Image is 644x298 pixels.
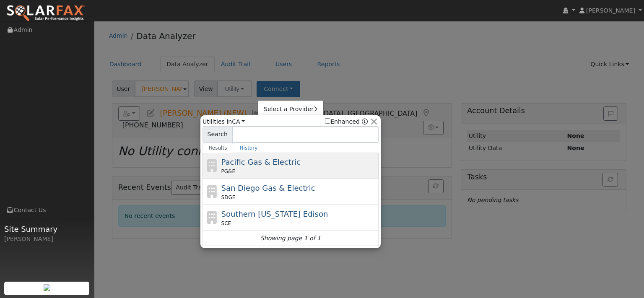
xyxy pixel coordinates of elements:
span: San Diego Gas & Electric [221,184,315,192]
span: SDGE [221,194,236,201]
input: Enhanced [325,118,330,124]
label: Enhanced [325,117,360,126]
img: SolarFax [6,5,85,22]
span: [PERSON_NAME] [586,7,635,14]
div: [PERSON_NAME] [4,235,90,244]
span: PG&E [221,168,235,175]
a: CA [232,118,245,125]
i: Showing page 1 of 1 [260,234,321,243]
a: History [233,143,264,153]
span: Search [203,126,232,143]
span: Site Summary [4,223,90,235]
span: SCE [221,220,231,227]
a: Results [203,143,234,153]
a: Select a Provider [258,104,323,115]
a: Enhanced Providers [362,118,368,125]
img: retrieve [44,284,50,291]
span: Show enhanced providers [325,117,368,126]
span: Southern [US_STATE] Edison [221,210,328,218]
span: Pacific Gas & Electric [221,158,301,166]
span: Utilities in [203,117,245,126]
